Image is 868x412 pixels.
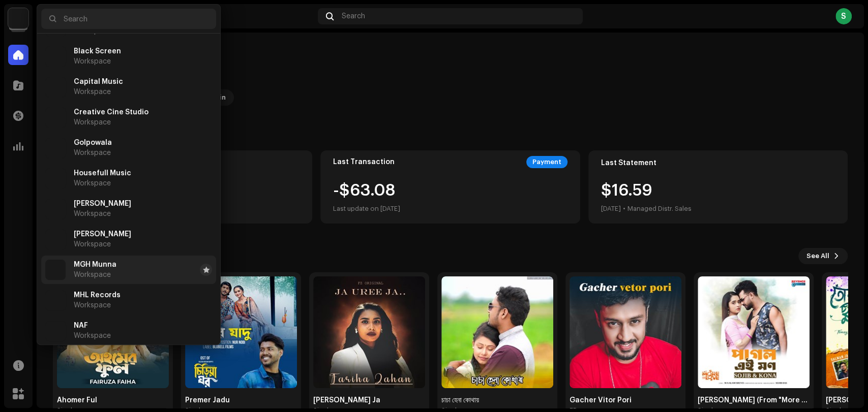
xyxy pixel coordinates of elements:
span: Black Screen [74,47,121,55]
div: Last update on [DATE] [333,203,400,215]
img: bb356b9b-6e90-403f-adc8-c282c7c2e227 [45,138,66,158]
div: Last Transaction [333,158,395,166]
span: Capital Music [74,78,123,86]
div: S [835,8,852,24]
img: 96c26d7f-b377-4e48-8b4a-95af21bc20e7 [698,276,810,388]
div: • [623,203,625,215]
div: [PERSON_NAME] (From "More Then Love") [698,396,810,404]
img: f7f0e208-4c89-40de-acee-a2dad633459d [185,276,297,388]
img: bb356b9b-6e90-403f-adc8-c282c7c2e227 [45,260,66,280]
img: bb356b9b-6e90-403f-adc8-c282c7c2e227 [45,168,66,188]
span: MGH Munna [74,261,116,269]
img: bb356b9b-6e90-403f-adc8-c282c7c2e227 [45,46,66,67]
span: NAF [74,322,88,330]
span: Jamil’sZoo [74,200,131,208]
img: bb356b9b-6e90-403f-adc8-c282c7c2e227 [8,8,28,28]
span: Workspace [74,210,111,218]
span: See All [806,246,829,266]
span: Workspace [74,179,111,187]
div: [PERSON_NAME] Ja [313,396,425,404]
span: Workspace [74,88,111,96]
span: Workspace [74,57,111,66]
re-o-card-value: Last Statement [588,150,848,224]
span: Workspace [74,271,111,279]
img: 43217d59-f0b5-450f-94f9-ec54c46dac4d [313,276,425,388]
span: Creative Cine Studio [74,108,148,116]
span: Search [342,12,365,20]
div: Last Statement [601,159,835,167]
span: Mehraj Sami [74,230,131,238]
div: Payment [526,156,567,168]
input: Search [41,9,216,29]
img: bb356b9b-6e90-403f-adc8-c282c7c2e227 [45,199,66,219]
span: Workspace [74,118,111,126]
img: bb356b9b-6e90-403f-adc8-c282c7c2e227 [45,321,66,341]
img: bb356b9b-6e90-403f-adc8-c282c7c2e227 [45,290,66,310]
span: Golpowala [74,139,112,147]
div: Ahomer Ful [57,396,169,404]
div: Managed Distr. Sales [627,203,692,215]
span: Workspace [74,301,111,309]
div: Gacher Vitor Pori [570,396,681,404]
div: Premer Jadu [185,396,297,404]
span: Workspace [74,332,111,340]
img: 4cbc7f5f-cbe0-4f05-8322-99e94137c3d3 [441,276,553,388]
div: [DATE] [601,203,621,215]
button: See All [798,248,848,264]
div: চাচা হেনা কোথায় [441,396,553,404]
span: Workspace [74,149,111,157]
img: bb356b9b-6e90-403f-adc8-c282c7c2e227 [45,77,66,97]
span: Workspace [74,240,111,248]
img: bb356b9b-6e90-403f-adc8-c282c7c2e227 [45,229,66,249]
span: Housefull Music [74,169,131,177]
img: 76ae7c08-9556-415e-86a3-23be1057ef01 [570,276,681,388]
img: bb356b9b-6e90-403f-adc8-c282c7c2e227 [45,107,66,128]
span: MHL Records [74,291,121,299]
